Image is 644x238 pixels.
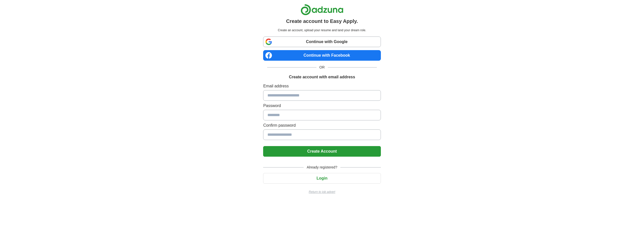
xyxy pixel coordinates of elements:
[263,103,381,109] label: Password
[263,176,381,180] a: Login
[263,146,381,157] button: Create Account
[286,17,358,25] h1: Create account to Easy Apply.
[289,74,355,80] h1: Create account with email address
[263,190,381,194] a: Return to job advert
[263,83,381,89] label: Email address
[304,165,340,170] span: Already registered?
[263,122,381,128] label: Confirm password
[263,50,381,61] a: Continue with Facebook
[263,37,381,47] a: Continue with Google
[316,65,328,70] span: OR
[301,4,343,15] img: Adzuna logo
[264,28,380,32] p: Create an account, upload your resume and land your dream role.
[263,173,381,184] button: Login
